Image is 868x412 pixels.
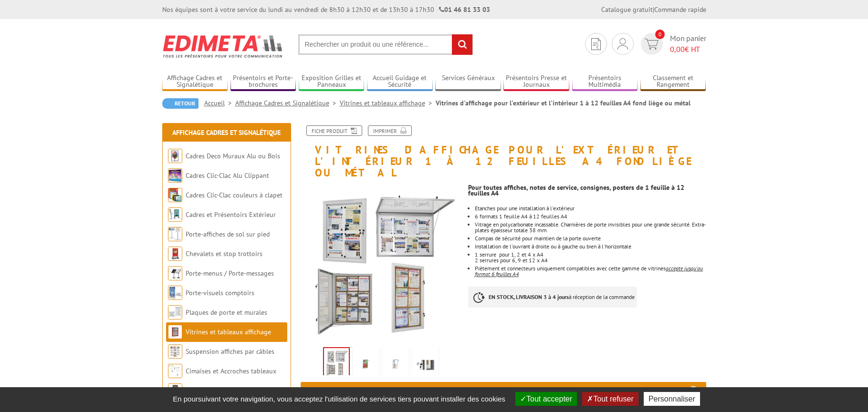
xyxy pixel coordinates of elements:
p: Etanches pour une installation à l'extérieur [475,206,706,211]
img: Cadres Clic-Clac Alu Clippant [168,168,182,183]
img: Porte-menus / Porte-messages [168,266,182,280]
a: Vitrines et tableaux affichage [340,99,436,107]
a: Affichage Cadres et Signalétique [172,128,281,137]
img: Suspension affiches par câbles [168,344,182,359]
button: Tout refuser [582,392,638,406]
a: Affichage Cadres et Signalétique [162,74,228,90]
a: Retour [162,98,199,109]
strong: Pour toutes affiches, notes de service, consignes, posters de 1 feuille à 12 feuilles A4 [468,183,684,197]
a: Plaques de porte et murales [186,308,267,317]
a: Porte-visuels comptoirs [186,288,254,297]
li: Installation de l'ouvrant à droite ou à gauche ou bien à l'horizontale [475,244,706,249]
input: Rechercher un produit ou une référence... [298,34,473,55]
a: Accueil [204,99,235,107]
img: 214510_214511_3.jpg [414,349,437,379]
img: devis rapide [645,39,659,50]
li: Compas de sécurité pour maintien de la porte ouverte [475,236,706,241]
p: à réception de la commande [468,287,637,308]
a: Exposition Grilles et Panneaux [299,74,365,90]
a: Suspension affiches par câbles [186,347,274,356]
strong: EN STOCK, LIVRAISON 3 à 4 jours [489,293,569,300]
a: Commande rapide [654,5,706,14]
span: En poursuivant votre navigation, vous acceptez l'utilisation de services tiers pouvant installer ... [168,395,510,403]
span: 0,00 [670,44,685,54]
input: rechercher [452,34,472,55]
a: Services Généraux [435,74,501,90]
span: 0 [655,30,665,39]
a: Cadres Clic-Clac couleurs à clapet [186,191,282,199]
img: Cimaises et Accroches tableaux [168,364,182,378]
a: Cadres Deco Muraux Alu ou Bois [186,152,280,160]
a: Cadres Clic-Clac Alu Clippant [186,171,269,180]
a: Porte-affiches de sol sur pied [186,230,270,238]
a: Présentoirs Presse et Journaux [503,74,569,90]
img: Supports de communication bois [168,383,182,398]
img: Cadres Clic-Clac couleurs à clapet [168,188,182,202]
a: Vitrines et tableaux affichage [186,328,271,336]
div: Nos équipes sont à votre service du lundi au vendredi de 8h30 à 12h30 et de 13h30 à 17h30 [162,5,490,14]
img: vitrines_d_affichage_214506_1.jpg [324,348,349,378]
img: Vitrines et tableaux affichage [168,325,182,339]
a: Fiche produit [306,125,362,136]
a: Catalogue gratuit [601,5,653,14]
a: Affichage Cadres et Signalétique [235,99,340,107]
a: devis rapide 0 Mon panier 0,00€ HT [638,33,706,55]
img: devis rapide [617,38,628,50]
a: Chevalets et stop trottoirs [186,249,262,258]
li: Vitrage en polycarbonate incassable. Charnières de porte invisibles pour une grande sécurité. Ext... [475,222,706,233]
img: devis rapide [591,38,601,50]
span: € HT [670,44,706,55]
img: Porte-affiches de sol sur pied [168,227,182,241]
img: 214510_214511_2.jpg [384,349,407,379]
h1: Vitrines d'affichage pour l'extérieur et l'intérieur 1 à 12 feuilles A4 fond liège ou métal [293,125,713,179]
em: accepte jusqu'au format 6 feuilles A4 [475,265,703,278]
a: Présentoirs Multimédia [572,74,638,90]
button: Tout accepter [515,392,577,406]
li: Piètement et connecteurs uniquement compatibles avec cette gamme de vitrines [475,266,706,277]
img: Porte-visuels comptoirs [168,286,182,300]
a: Cimaises et Accroches tableaux [186,367,276,375]
a: Imprimer [368,125,412,136]
li: 6 formats 1 feuille A4 à 12 feuilles A4 [475,214,706,219]
img: 214510_214511_1.jpg [355,349,377,379]
span: Mon panier [670,33,706,55]
img: Chevalets et stop trottoirs [168,247,182,261]
img: Cadres et Présentoirs Extérieur [168,207,182,222]
img: Edimeta [162,29,284,64]
div: | [601,5,706,14]
a: Classement et Rangement [640,74,706,90]
p: Prix indiqué HT [309,382,355,401]
li: Vitrines d'affichage pour l'extérieur et l'intérieur 1 à 12 feuilles A4 fond liège ou métal [436,98,690,108]
a: Porte-menus / Porte-messages [186,269,274,278]
a: Accueil Guidage et Sécurité [367,74,433,90]
a: Supports de communication bois [186,386,282,395]
strong: 01 46 81 33 03 [439,5,490,14]
h3: Etablir un devis ou passer commande [560,382,706,401]
button: Personnaliser (fenêtre modale) [644,392,700,406]
img: vitrines_d_affichage_214506_1.jpg [301,184,461,344]
img: Plaques de porte et murales [168,305,182,319]
img: Cadres Deco Muraux Alu ou Bois [168,149,182,163]
li: 1 serrure pour 1, 2 et 4 x A4 2 serrures pour 6, 9 et 12 x A4 [475,252,706,263]
a: Présentoirs et Porte-brochures [230,74,296,90]
a: Cadres et Présentoirs Extérieur [186,210,276,219]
